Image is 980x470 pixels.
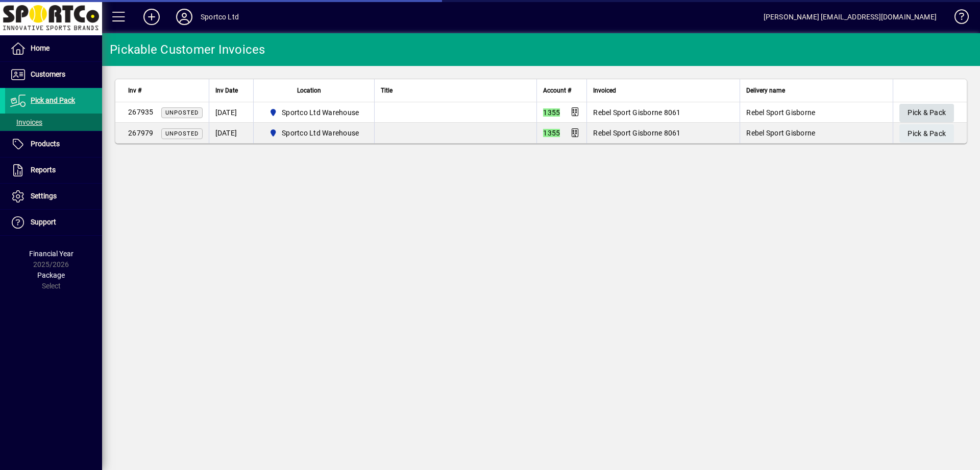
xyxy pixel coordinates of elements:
div: Title [381,85,530,96]
button: Profile [168,8,201,26]
span: Delivery name [746,85,785,96]
span: Home [31,44,50,52]
a: Customers [5,62,102,87]
span: Unposted [165,109,199,116]
span: Sportco Ltd Warehouse [282,107,359,118]
span: Rebel Sport Gisborne 8061 [593,129,680,137]
a: Invoices [5,114,102,131]
a: Settings [5,184,102,209]
span: Sportco Ltd Warehouse [265,127,363,139]
td: [DATE] [209,102,253,123]
td: [DATE] [209,123,253,143]
span: Inv Date [215,85,238,96]
span: Title [381,85,393,96]
span: Account # [543,85,571,96]
span: Sportco Ltd Warehouse [282,128,359,138]
button: Add [135,8,168,26]
div: [PERSON_NAME] [EMAIL_ADDRESS][DOMAIN_NAME] [764,9,937,25]
span: Sportco Ltd Warehouse [265,106,363,119]
span: Customers [31,70,65,78]
button: Pick & Pack [899,104,954,122]
a: Knowledge Base [947,2,967,35]
span: Pick and Pack [31,96,75,104]
span: Pick & Pack [908,125,946,142]
a: Products [5,131,102,157]
div: Sportco Ltd [201,9,239,25]
button: Pick & Pack [899,124,954,143]
span: Reports [31,166,56,174]
a: Reports [5,158,102,183]
div: Delivery name [746,85,887,96]
span: Invoices [10,118,42,126]
span: Financial Year [29,250,73,258]
span: Settings [31,192,57,200]
span: Unposted [165,130,199,137]
span: 267935 [128,108,154,116]
span: Package [37,271,65,279]
div: Inv Date [215,85,247,96]
span: Support [31,218,56,226]
span: 267979 [128,129,154,137]
a: Home [5,36,102,61]
span: Invoiced [593,85,616,96]
em: 1355 [543,108,560,117]
span: Pick & Pack [908,104,946,121]
span: Rebel Sport Gisborne 8061 [593,108,680,117]
span: Products [31,140,60,148]
div: Account # [543,85,580,96]
span: Location [297,85,321,96]
em: 1355 [543,129,560,137]
span: Rebel Sport Gisborne [746,129,815,137]
span: Inv # [128,85,141,96]
span: Rebel Sport Gisborne [746,108,815,117]
a: Support [5,210,102,235]
div: Location [260,85,369,96]
div: Inv # [128,85,203,96]
div: Invoiced [593,85,733,96]
div: Pickable Customer Invoices [110,41,265,58]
